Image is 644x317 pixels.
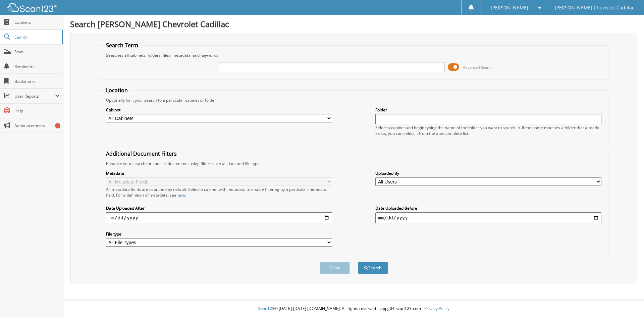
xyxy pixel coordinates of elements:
[375,125,601,136] div: Select a cabinet and begin typing the name of the folder you want to search in. If the name match...
[106,107,332,113] label: Cabinet
[106,187,332,198] div: All metadata fields are searched by default. Select a cabinet with metadata to enable filtering b...
[103,87,131,94] legend: Location
[103,52,605,58] div: Searches all cabinets, folders, files, metadata, and keywords
[14,64,60,69] span: Reminders
[106,170,332,176] label: Metadata
[106,205,332,211] label: Date Uploaded After
[63,301,644,317] div: © [DATE]-[DATE] [DOMAIN_NAME]. All rights reserved | appg04-scan123-com |
[103,42,142,49] legend: Search Term
[7,3,57,12] img: scan123-logo-white.svg
[14,19,60,25] span: Cabinets
[70,18,637,30] h1: Search [PERSON_NAME] Chevrolet Cadillac
[358,262,388,274] button: Search
[555,6,634,10] span: [PERSON_NAME] Chevrolet Cadillac
[375,170,601,176] label: Uploaded By
[14,34,59,40] span: Search
[375,107,601,113] label: Folder
[103,97,605,103] div: Optionally limit your search to a particular cabinet or folder
[14,49,60,55] span: Scan
[14,78,60,84] span: Bookmarks
[176,192,185,198] a: here
[375,205,601,211] label: Date Uploaded Before
[14,123,60,128] span: Announcements
[106,231,332,237] label: File type
[375,212,601,223] input: end
[320,262,350,274] button: Clear
[103,150,180,157] legend: Additional Document Filters
[463,65,493,70] span: Advanced Search
[55,123,60,128] div: 6
[610,285,644,317] iframe: Chat Widget
[103,161,605,166] div: Enhance your search for specific documents using filters such as date and file type.
[424,306,449,311] a: Privacy Policy
[14,93,55,99] span: User Reports
[14,108,60,114] span: Help
[106,212,332,223] input: start
[258,306,274,311] span: Scan123
[491,6,528,10] span: [PERSON_NAME]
